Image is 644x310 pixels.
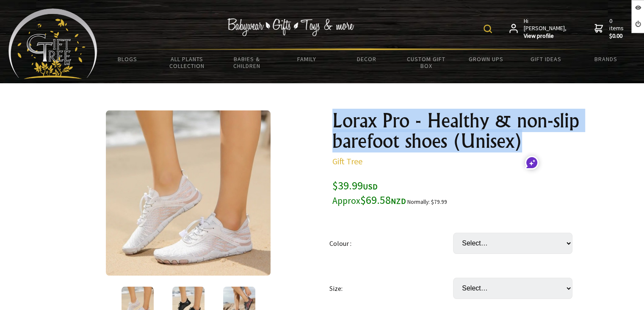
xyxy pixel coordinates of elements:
small: Approx [332,195,360,206]
a: All Plants Collection [157,50,217,75]
a: BLOGS [97,50,157,68]
small: Normally: $79.99 [407,198,447,206]
span: USD [363,182,378,192]
a: Gift Ideas [516,50,576,68]
span: Hi [PERSON_NAME], [524,17,567,40]
img: Babyware - Gifts - Toys and more... [8,8,97,79]
strong: View profile [524,32,567,40]
a: Decor [337,50,396,68]
img: Lorax Pro - Healthy & non-slip barefoot shoes (Unisex) [106,110,271,276]
a: Grown Ups [456,50,516,68]
td: Colour : [329,221,453,266]
strong: $0.00 [609,32,625,40]
a: Hi [PERSON_NAME],View profile [509,17,567,40]
a: Babies & Children [217,50,276,75]
img: Babywear - Gifts - Toys & more [227,18,354,36]
a: Custom Gift Box [396,50,456,75]
span: $39.99 $69.58 [332,178,406,207]
a: 0 items$0.00 [594,17,625,40]
h1: Lorax Pro - Healthy & non-slip barefoot shoes (Unisex) [332,110,580,151]
a: Family [277,50,337,68]
span: 0 items [609,17,625,40]
span: NZD [391,196,406,206]
img: product search [484,25,492,33]
a: Gift Tree [332,156,362,166]
a: Brands [576,50,636,68]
